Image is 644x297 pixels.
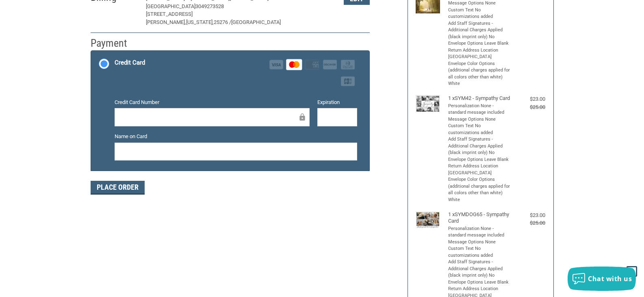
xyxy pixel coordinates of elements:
[448,123,511,136] li: Custom Text No customizations added
[448,40,511,47] li: Envelope Options Leave Blank
[115,132,357,141] label: Name on Card
[568,267,636,291] button: Chat with us
[513,95,545,103] div: $23.00
[448,116,511,123] li: Message Options None
[448,211,511,225] h4: 1 x SYMDOG65 - Sympathy Card
[91,181,145,195] button: Place Order
[448,156,511,163] li: Envelope Options Leave Blank
[448,95,511,102] h4: 1 x SYM42 - Sympathy Card
[448,245,511,259] li: Custom Text No customizations added
[448,163,511,176] li: Return Address Location [GEOGRAPHIC_DATA]
[448,103,511,116] li: Personalization None - standard message included
[448,136,511,156] li: Add Staff Signatures - Additional Charges Applied (black imprint only) No
[448,61,511,87] li: Envelope Color Options (additional charges applied for all colors other than white) White
[588,274,632,283] span: Chat with us
[448,176,511,203] li: Envelope Color Options (additional charges applied for all colors other than white) White
[115,56,145,69] div: Credit Card
[146,3,195,9] span: [GEOGRAPHIC_DATA]
[448,225,511,239] li: Personalization None - standard message included
[448,279,511,286] li: Envelope Options Leave Blank
[448,47,511,61] li: Return Address Location [GEOGRAPHIC_DATA]
[115,98,310,106] label: Credit Card Number
[91,37,138,50] h2: Payment
[195,3,224,9] span: 3049273528
[448,239,511,246] li: Message Options None
[146,19,186,25] span: [PERSON_NAME],
[186,19,214,25] span: [US_STATE],
[448,259,511,279] li: Add Staff Signatures - Additional Charges Applied (black imprint only) No
[448,7,511,20] li: Custom Text No customizations added
[513,211,545,219] div: $23.00
[448,20,511,41] li: Add Staff Signatures - Additional Charges Applied (black imprint only) No
[146,11,193,17] span: [STREET_ADDRESS]
[214,19,231,25] span: 25276 /
[231,19,281,25] span: [GEOGRAPHIC_DATA]
[513,219,545,227] div: $25.00
[513,103,545,111] div: $25.00
[317,98,357,106] label: Expiration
